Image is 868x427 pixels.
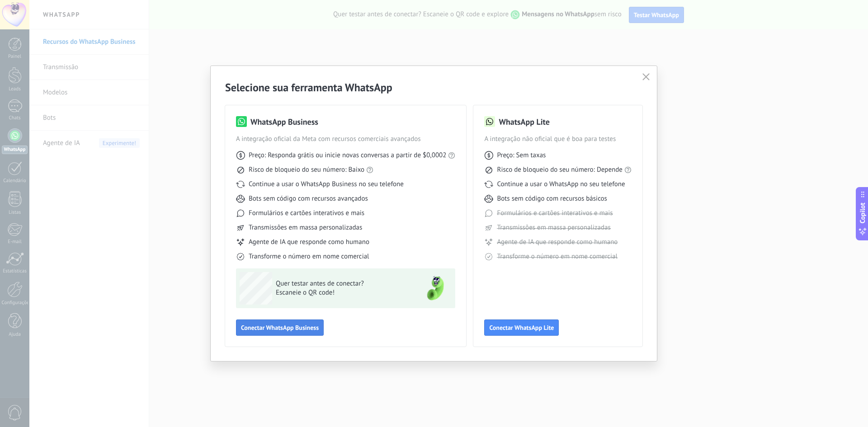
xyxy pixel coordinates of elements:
[497,194,607,203] span: Bots sem código com recursos básicos
[497,209,613,218] span: Formulários e cartões interativos e mais
[497,151,546,160] span: Preço: Sem taxas
[497,223,610,232] span: Transmissões em massa personalizadas
[497,165,623,174] span: Risco de bloqueio do seu número: Depende
[249,209,364,218] span: Formulários e cartões interativos e mais
[236,135,455,144] span: A integração oficial da Meta com recursos comerciais avançados
[484,135,632,144] span: A integração não oficial que é boa para testes
[276,288,408,297] span: Escaneie o QR code!
[225,80,642,94] h2: Selecione sua ferramenta WhatsApp
[497,238,618,247] span: Agente de IA que responde como humano
[249,223,362,232] span: Transmissões em massa personalizadas
[241,324,319,331] span: Conectar WhatsApp Business
[249,165,364,174] span: Risco de bloqueio do seu número: Baixo
[484,319,559,336] button: Conectar WhatsApp Lite
[489,324,554,331] span: Conectar WhatsApp Lite
[249,252,369,261] span: Transforme o número em nome comercial
[249,194,368,203] span: Bots sem código com recursos avançados
[276,279,408,288] span: Quer testar antes de conectar?
[250,116,318,127] h3: WhatsApp Business
[249,238,369,247] span: Agente de IA que responde como humano
[499,116,549,127] h3: WhatsApp Lite
[249,151,446,160] span: Preço: Responda grátis ou inicie novas conversas a partir de $0,0002
[249,180,404,189] span: Continue a usar o WhatsApp Business no seu telefone
[497,252,617,261] span: Transforme o número em nome comercial
[236,319,324,336] button: Conectar WhatsApp Business
[419,272,452,305] img: green-phone.png
[858,202,867,223] span: Copilot
[497,180,625,189] span: Continue a usar o WhatsApp no seu telefone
